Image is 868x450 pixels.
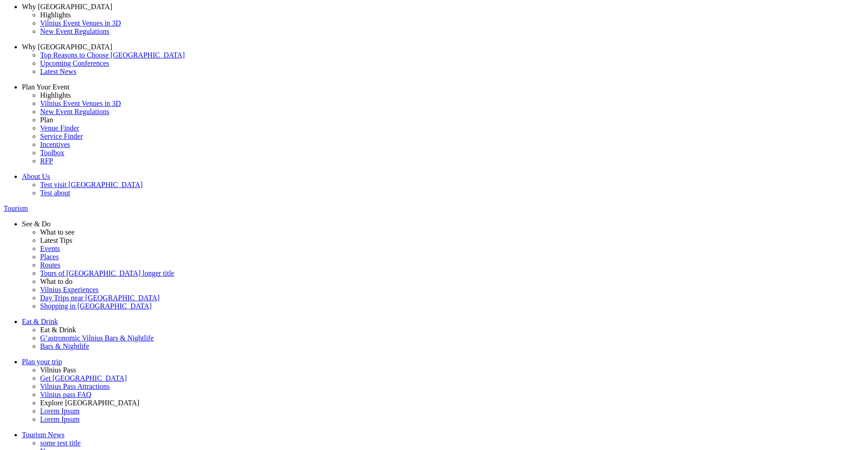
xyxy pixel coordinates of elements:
span: Latest Tips [40,236,72,244]
span: Service Finder [40,132,83,140]
span: Lorem Ipsum [40,415,80,423]
a: G’astronomic Vilnius Bars & Nightlife [40,334,864,342]
span: Eat & Drink [40,326,76,334]
span: Tourism [4,204,28,212]
span: Vilnius Experiences [40,286,98,293]
a: Incentives [40,141,864,149]
span: Get [GEOGRAPHIC_DATA] [40,374,127,382]
span: G’astronomic Vilnius Bars & Nightlife [40,334,154,342]
span: Day Trips near [GEOGRAPHIC_DATA] [40,294,159,302]
span: Shopping in [GEOGRAPHIC_DATA] [40,302,152,310]
span: New Event Regulations [40,27,109,35]
a: Toolbox [40,149,864,157]
a: some test title [40,439,864,447]
span: Vilnius pass FAQ [40,391,92,398]
a: Test about [40,189,864,197]
a: Test visit [GEOGRAPHIC_DATA] [40,181,864,189]
a: About Us [22,173,864,181]
span: Toolbox [40,149,64,157]
span: Routes [40,261,60,269]
a: Vilnius Event Venues in 3D [40,19,864,27]
span: Vilnius Pass Attractions [40,382,110,390]
a: Lorem Ipsum [40,415,864,424]
span: RFP [40,157,53,165]
a: Top Reasons to Choose [GEOGRAPHIC_DATA] [40,51,864,59]
span: Tourism News [22,431,65,439]
span: Plan your trip [22,358,62,366]
span: Tours of [GEOGRAPHIC_DATA] longer title [40,269,174,277]
a: Get [GEOGRAPHIC_DATA] [40,374,864,382]
a: Bars & Nightlife [40,342,864,351]
a: Service Finder [40,132,864,141]
a: Vilnius Event Venues in 3D [40,99,864,108]
span: What to see [40,228,75,236]
a: Tourism News [22,431,864,439]
span: Places [40,253,59,261]
span: Bars & Nightlife [40,342,89,350]
a: Upcoming Conferences [40,59,864,68]
span: Vilnius Pass [40,366,76,374]
span: Highlights [40,91,71,99]
span: Lorem Ipsum [40,407,80,415]
a: Tours of [GEOGRAPHIC_DATA] longer title [40,269,864,277]
a: Places [40,253,864,261]
span: Incentives [40,141,70,148]
a: New Event Regulations [40,27,864,36]
a: RFP [40,157,864,165]
span: Vilnius Event Venues in 3D [40,99,121,107]
a: Lorem Ipsum [40,407,864,415]
span: Venue Finder [40,124,79,132]
span: About Us [22,173,50,180]
a: Day Trips near [GEOGRAPHIC_DATA] [40,294,864,302]
a: Vilnius pass FAQ [40,391,864,399]
a: Plan your trip [22,358,864,366]
span: Why [GEOGRAPHIC_DATA] [22,43,112,51]
a: Eat & Drink [22,318,864,326]
a: Venue Finder [40,124,864,132]
a: Events [40,245,864,253]
span: Plan Your Event [22,83,69,91]
span: Explore [GEOGRAPHIC_DATA] [40,399,139,407]
span: Highlights [40,11,71,19]
span: Eat & Drink [22,318,58,325]
a: Latest News [40,68,864,76]
span: New Event Regulations [40,108,109,115]
a: Routes [40,261,864,269]
a: Shopping in [GEOGRAPHIC_DATA] [40,302,864,310]
span: Vilnius Event Venues in 3D [40,19,121,27]
a: Vilnius Experiences [40,286,864,294]
span: Why [GEOGRAPHIC_DATA] [22,3,112,10]
a: New Event Regulations [40,108,864,116]
span: Events [40,245,60,252]
a: Tourism [4,204,864,213]
span: See & Do [22,220,51,228]
span: Plan [40,116,53,124]
a: Vilnius Pass Attractions [40,382,864,391]
span: What to do [40,277,72,285]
